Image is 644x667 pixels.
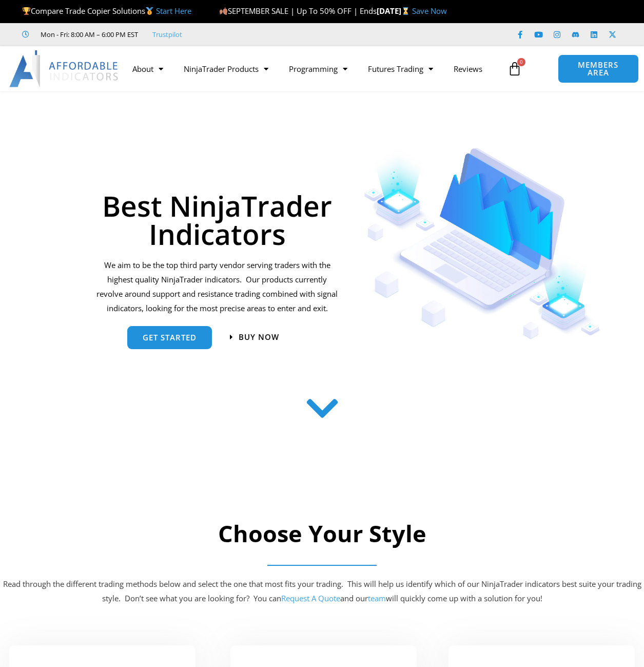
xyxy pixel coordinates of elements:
[173,57,279,81] a: NinjaTrader Products
[443,57,493,81] a: Reviews
[122,57,173,81] a: About
[377,6,412,16] strong: [DATE]
[364,148,601,339] img: Indicators 1 | Affordable Indicators – NinjaTrader
[412,6,447,16] a: Save Now
[402,7,409,15] img: ⌛
[143,334,197,341] span: get started
[219,6,377,16] span: SEPTEMBER SALE | Up To 50% OFF | Ends
[152,28,182,41] a: Trustpilot
[569,61,628,77] span: MEMBERS AREA
[38,28,138,41] span: Mon - Fri: 8:00 AM – 6:00 PM EST
[9,50,120,87] img: LogoAI | Affordable Indicators – NinjaTrader
[358,57,443,81] a: Futures Trading
[2,577,643,606] p: Read through the different trading methods below and select the one that most fits your trading. ...
[127,326,212,349] a: get started
[239,333,279,341] span: Buy now
[517,58,525,66] span: 0
[23,7,30,15] img: 🏆
[558,54,639,83] a: MEMBERS AREA
[281,593,340,603] a: Request A Quote
[492,54,537,84] a: 0
[146,7,153,15] img: 🥇
[368,593,386,603] a: team
[279,57,358,81] a: Programming
[95,258,339,315] p: We aim to be the top third party vendor serving traders with the highest quality NinjaTrader indi...
[22,6,191,16] span: Compare Trade Copier Solutions
[122,57,502,81] nav: Menu
[95,192,339,248] h1: Best NinjaTrader Indicators
[2,519,643,549] h2: Choose Your Style
[220,7,227,15] img: 🍂
[230,333,279,341] a: Buy now
[156,6,191,16] a: Start Here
